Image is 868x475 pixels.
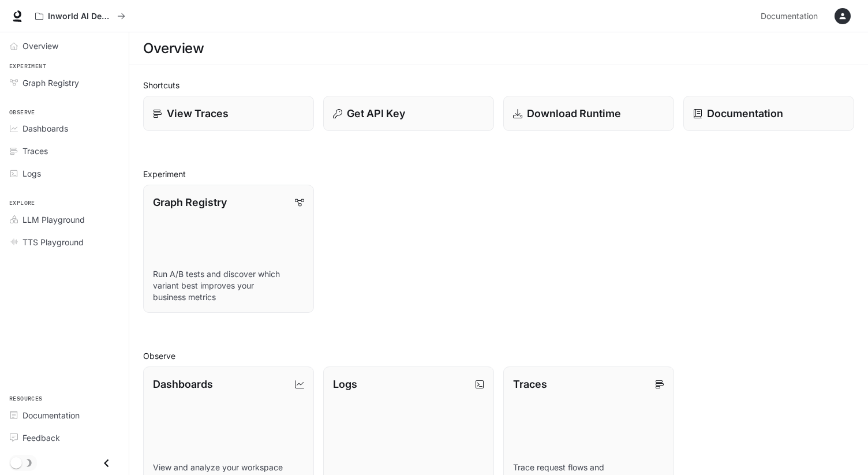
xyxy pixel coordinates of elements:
span: Overview [23,40,58,52]
span: Graph Registry [23,77,79,89]
a: Graph RegistryRun A/B tests and discover which variant best improves your business metrics [143,185,314,313]
button: All workspaces [30,5,130,28]
button: Get API Key [323,96,494,131]
a: Documentation [756,5,826,28]
a: View Traces [143,96,314,131]
p: Documentation [707,106,783,121]
span: TTS Playground [23,236,84,248]
p: Inworld AI Demos [48,12,113,21]
span: Dashboards [23,122,68,134]
a: LLM Playground [5,210,124,230]
p: Get API Key [347,106,405,121]
p: Run A/B tests and discover which variant best improves your business metrics [153,268,304,303]
h2: Shortcuts [143,79,854,91]
p: Download Runtime [527,106,621,121]
a: Overview [5,36,124,56]
a: Logs [5,163,124,184]
a: Dashboards [5,118,124,139]
h2: Experiment [143,168,854,180]
p: Logs [333,376,357,392]
span: Documentation [23,409,80,421]
p: Dashboards [153,376,213,392]
p: View Traces [167,106,229,121]
a: Download Runtime [503,96,674,131]
p: Graph Registry [153,195,227,210]
p: Traces [513,376,547,392]
span: Traces [23,145,48,157]
h2: Observe [143,350,854,362]
a: Documentation [683,96,854,131]
a: Traces [5,141,124,161]
span: LLM Playground [23,214,85,226]
a: TTS Playground [5,232,124,252]
button: Close drawer [93,451,119,475]
a: Graph Registry [5,73,124,93]
span: Dark mode toggle [10,456,22,469]
span: Documentation [761,9,818,24]
span: Feedback [23,432,60,444]
span: Logs [23,167,41,179]
a: Feedback [5,428,124,448]
a: Documentation [5,405,124,425]
h1: Overview [143,37,204,60]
